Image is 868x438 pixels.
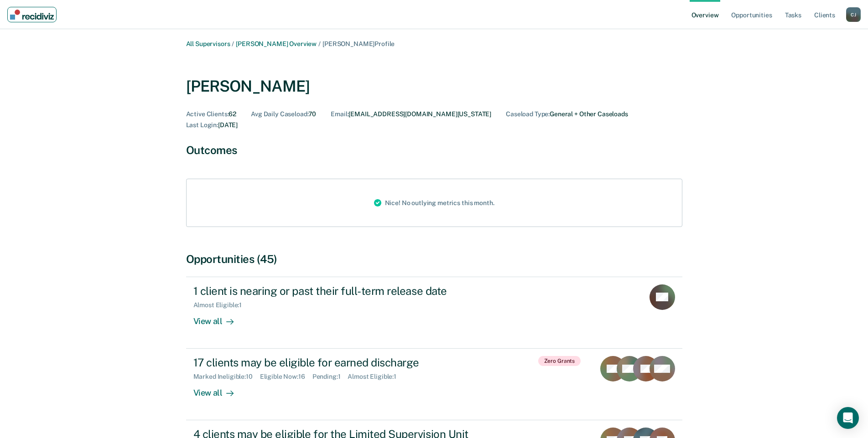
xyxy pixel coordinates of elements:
[506,110,628,118] div: General + Other Caseloads
[317,40,322,47] span: /
[193,356,514,369] div: 17 clients may be eligible for earned discharge
[331,110,491,118] div: [EMAIL_ADDRESS][DOMAIN_NAME][US_STATE]
[186,110,237,118] div: 62
[193,381,244,398] div: View all
[186,110,229,118] span: Active Clients :
[260,373,312,381] div: Eligible Now : 16
[348,373,404,381] div: Almost Eligible : 1
[837,407,859,429] div: Open Intercom Messenger
[186,277,682,349] a: 1 client is nearing or past their full-term release dateAlmost Eligible:1View all
[251,110,316,118] div: 70
[186,349,682,420] a: 17 clients may be eligible for earned dischargeMarked Ineligible:10Eligible Now:16Pending:1Almost...
[331,110,348,118] span: Email :
[236,40,317,47] a: [PERSON_NAME] Overview
[230,40,236,47] span: /
[186,121,218,129] span: Last Login :
[322,40,395,47] span: [PERSON_NAME] Profile
[186,144,682,157] div: Outcomes
[506,110,550,118] span: Caseload Type :
[846,7,861,22] div: C J
[186,77,310,96] div: [PERSON_NAME]
[193,301,249,309] div: Almost Eligible : 1
[538,356,581,366] span: Zero Grants
[251,110,308,118] span: Avg Daily Caseload :
[186,252,682,266] div: Opportunities (45)
[10,10,54,20] img: Recidiviz
[193,284,514,298] div: 1 client is nearing or past their full-term release date
[186,40,230,47] a: All Supervisors
[193,309,244,326] div: View all
[846,7,861,22] button: Profile dropdown button
[193,373,260,381] div: Marked Ineligible : 10
[367,179,502,227] div: Nice! No outlying metrics this month.
[186,121,238,129] div: [DATE]
[312,373,348,381] div: Pending : 1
